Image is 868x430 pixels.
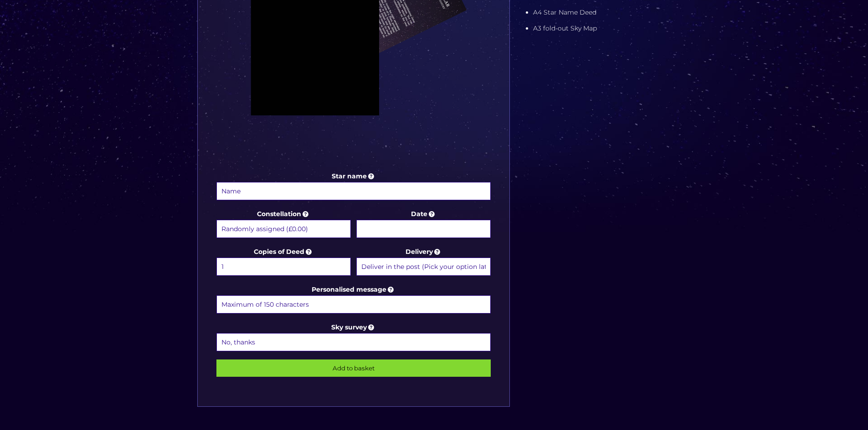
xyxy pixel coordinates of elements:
[216,359,491,377] input: Add to basket
[216,208,351,239] label: Constellation
[216,284,491,315] label: Personalised message
[533,7,671,18] li: A4 Star Name Deed
[216,246,351,277] label: Copies of Deed
[216,258,351,276] select: Copies of Deed
[216,220,351,238] select: Constellation
[216,295,491,314] input: Personalised message
[216,182,491,200] input: Star name
[356,220,491,238] input: Date
[356,258,491,276] select: Delivery
[356,208,491,239] label: Date
[216,333,491,351] select: Sky survey
[331,323,376,331] a: Sky survey
[533,23,671,34] li: A3 fold-out Sky Map
[216,171,491,202] label: Star name
[356,246,491,277] label: Delivery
